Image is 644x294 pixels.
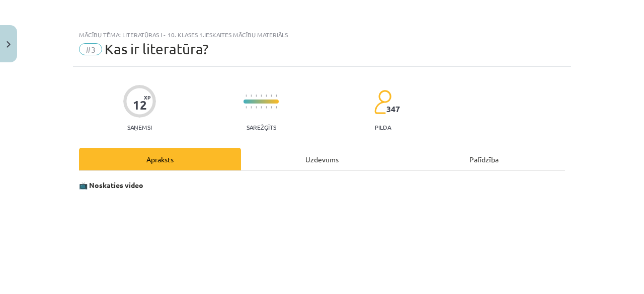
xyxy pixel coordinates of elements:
[133,98,147,112] div: 12
[251,106,252,109] img: icon-short-line-57e1e144782c952c97e751825c79c345078a6d821885a25fce030b3d8c18986b.svg
[386,105,400,114] span: 347
[256,94,257,97] img: icon-short-line-57e1e144782c952c97e751825c79c345078a6d821885a25fce030b3d8c18986b.svg
[374,89,391,115] img: students-c634bb4e5e11cddfef0936a35e636f08e4e9abd3cc4e673bd6f9a4125e45ecb1.svg
[79,180,143,189] strong: 📺 Noskaties video
[261,106,262,109] img: icon-short-line-57e1e144782c952c97e751825c79c345078a6d821885a25fce030b3d8c18986b.svg
[247,124,276,131] p: Sarežģīts
[241,148,403,170] div: Uzdevums
[266,94,267,97] img: icon-short-line-57e1e144782c952c97e751825c79c345078a6d821885a25fce030b3d8c18986b.svg
[276,106,277,109] img: icon-short-line-57e1e144782c952c97e751825c79c345078a6d821885a25fce030b3d8c18986b.svg
[375,124,391,131] p: pilda
[266,106,267,109] img: icon-short-line-57e1e144782c952c97e751825c79c345078a6d821885a25fce030b3d8c18986b.svg
[246,94,247,97] img: icon-short-line-57e1e144782c952c97e751825c79c345078a6d821885a25fce030b3d8c18986b.svg
[256,106,257,109] img: icon-short-line-57e1e144782c952c97e751825c79c345078a6d821885a25fce030b3d8c18986b.svg
[79,31,565,38] div: Mācību tēma: Literatūras i - 10. klases 1.ieskaites mācību materiāls
[105,41,208,57] span: Kas ir literatūra?
[123,124,156,131] p: Saņemsi
[251,94,252,97] img: icon-short-line-57e1e144782c952c97e751825c79c345078a6d821885a25fce030b3d8c18986b.svg
[246,106,247,109] img: icon-short-line-57e1e144782c952c97e751825c79c345078a6d821885a25fce030b3d8c18986b.svg
[403,148,565,170] div: Palīdzība
[276,94,277,97] img: icon-short-line-57e1e144782c952c97e751825c79c345078a6d821885a25fce030b3d8c18986b.svg
[271,106,272,109] img: icon-short-line-57e1e144782c952c97e751825c79c345078a6d821885a25fce030b3d8c18986b.svg
[144,94,150,100] span: XP
[271,94,272,97] img: icon-short-line-57e1e144782c952c97e751825c79c345078a6d821885a25fce030b3d8c18986b.svg
[261,94,262,97] img: icon-short-line-57e1e144782c952c97e751825c79c345078a6d821885a25fce030b3d8c18986b.svg
[79,148,241,170] div: Apraksts
[79,43,102,55] span: #3
[7,41,11,48] img: icon-close-lesson-0947bae3869378f0d4975bcd49f059093ad1ed9edebbc8119c70593378902aed.svg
